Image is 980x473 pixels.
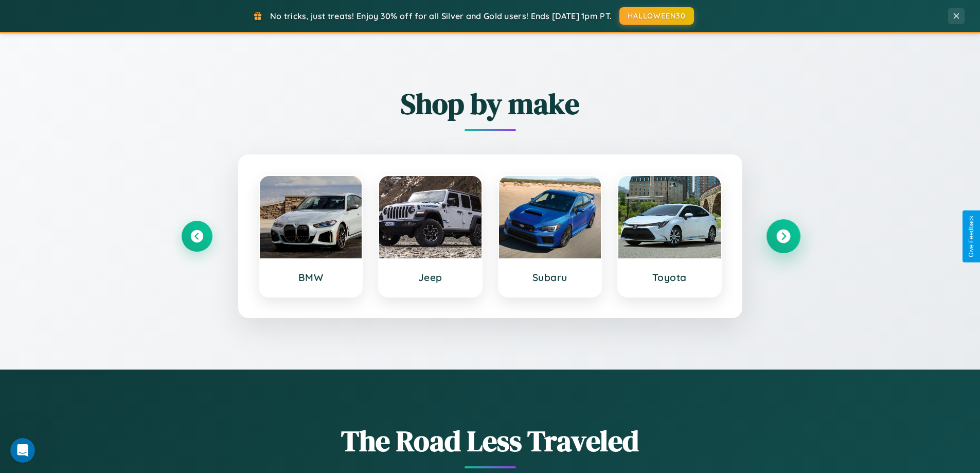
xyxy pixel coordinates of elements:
span: No tricks, just treats! Enjoy 30% off for all Silver and Gold users! Ends [DATE] 1pm PT. [270,11,612,21]
h3: BMW [270,271,352,284]
h2: Shop by make [182,84,799,124]
div: Give Feedback [968,216,975,257]
iframe: Intercom live chat [10,438,35,463]
button: HALLOWEEN30 [619,7,694,25]
h3: Subaru [509,271,591,284]
h3: Jeep [389,271,471,284]
h3: Toyota [629,271,710,284]
h1: The Road Less Traveled [182,421,799,461]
